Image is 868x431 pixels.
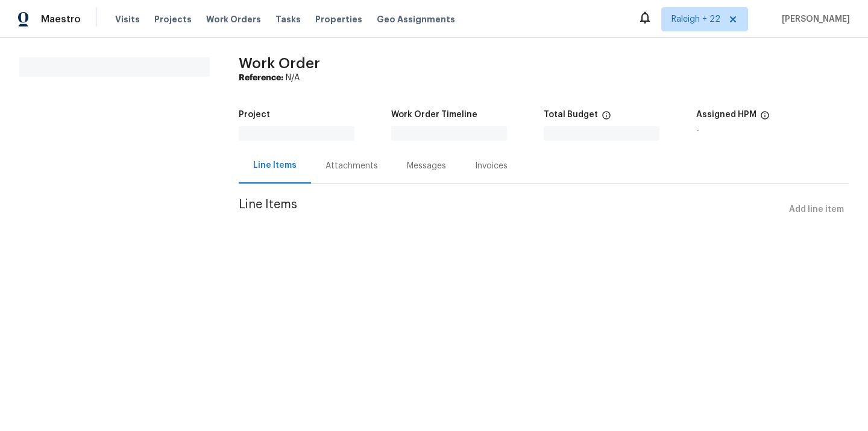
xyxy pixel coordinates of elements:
[602,110,611,126] span: The total cost of line items that have been proposed by Opendoor. This sum includes line items th...
[760,110,770,126] span: The hpm assigned to this work order.
[671,13,720,25] span: Raleigh + 22
[239,72,849,84] div: N/A
[239,56,320,71] span: Work Order
[253,159,297,171] div: Line Items
[239,199,784,221] span: Line Items
[391,110,477,119] h5: Work Order Timeline
[325,160,378,172] div: Attachments
[544,110,598,119] h5: Total Budget
[315,13,362,25] span: Properties
[41,13,81,25] span: Maestro
[696,126,849,135] div: -
[239,74,283,82] b: Reference:
[475,160,508,172] div: Invoices
[154,13,192,25] span: Projects
[407,160,446,172] div: Messages
[239,110,270,119] h5: Project
[275,15,301,24] span: Tasks
[696,110,756,119] h5: Assigned HPM
[115,13,140,25] span: Visits
[777,13,850,25] span: [PERSON_NAME]
[206,13,261,25] span: Work Orders
[377,13,455,25] span: Geo Assignments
